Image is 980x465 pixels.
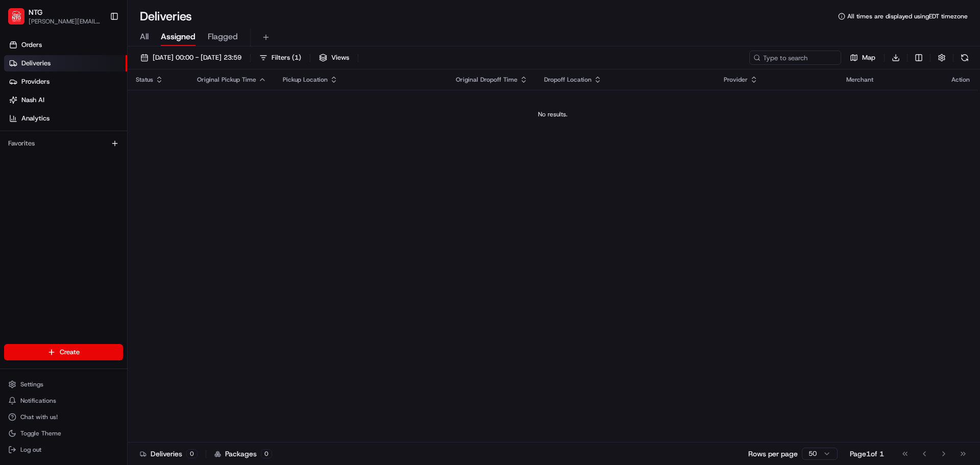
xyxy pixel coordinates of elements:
span: Original Dropoff Time [456,76,518,84]
span: Filters [272,53,301,62]
span: Nash AI [21,95,44,105]
button: Log out [4,443,123,457]
span: Analytics [21,114,50,123]
button: Settings [4,377,123,391]
button: [PERSON_NAME][EMAIL_ADDRESS][PERSON_NAME][DOMAIN_NAME] [29,17,102,26]
span: Views [331,53,349,62]
button: Refresh [958,51,972,65]
a: 📗Knowledge Base [6,144,82,162]
div: 0 [261,449,272,458]
span: Flagged [208,31,238,43]
span: Settings [20,380,43,388]
span: Merchant [846,76,873,84]
img: NTG [8,8,24,25]
span: All [140,31,149,43]
span: Dropoff Location [544,76,592,84]
button: Create [4,344,123,360]
button: NTGNTG[PERSON_NAME][EMAIL_ADDRESS][PERSON_NAME][DOMAIN_NAME] [4,4,106,29]
div: Page 1 of 1 [850,449,884,459]
button: NTG [29,7,42,17]
p: Rows per page [748,449,798,459]
button: Toggle Theme [4,426,123,440]
button: Start new chat [174,101,186,113]
span: Providers [21,77,50,86]
h1: Deliveries [140,8,192,25]
div: Deliveries [140,449,198,459]
a: Orders [4,37,127,53]
p: Welcome 👋 [10,41,186,57]
button: Notifications [4,394,123,408]
button: [DATE] 00:00 - [DATE] 23:59 [136,51,246,65]
div: 💻 [86,149,94,157]
span: ( 1 ) [292,53,301,62]
span: Pylon [102,173,124,181]
span: Notifications [20,397,56,405]
span: Map [862,53,875,62]
img: Nash [10,10,31,31]
input: Type to search [749,51,841,65]
button: Map [845,51,880,65]
span: Log out [20,446,41,454]
div: Action [951,76,970,84]
button: Views [314,51,354,65]
span: [DATE] 00:00 - [DATE] 23:59 [153,53,241,62]
div: No results. [132,110,974,118]
div: 📗 [10,149,18,157]
span: Knowledge Base [20,148,78,158]
span: Provider [724,76,748,84]
span: Deliveries [21,59,51,68]
a: Powered byPylon [72,173,124,181]
input: Clear [27,66,168,77]
button: Filters(1) [255,51,306,65]
a: Analytics [4,110,127,127]
span: API Documentation [96,148,164,158]
span: Create [60,348,80,357]
span: Original Pickup Time [197,76,256,84]
div: 0 [186,449,198,458]
div: Packages [214,449,272,459]
a: Deliveries [4,55,127,71]
span: Orders [21,40,42,50]
div: Start new chat [35,97,167,108]
span: Toggle Theme [20,429,61,437]
span: Status [136,76,153,84]
span: All times are displayed using EDT timezone [847,12,968,20]
span: Assigned [161,31,195,43]
div: We're available if you need us! [35,108,129,116]
a: 💻API Documentation [82,144,168,162]
a: Nash AI [4,92,127,108]
div: Favorites [4,135,123,152]
img: 1736555255976-a54dd68f-1ca7-489b-9aae-adbdc363a1c4 [10,97,29,116]
a: Providers [4,74,127,90]
span: Chat with us! [20,413,58,421]
button: Chat with us! [4,410,123,424]
span: Pickup Location [283,76,328,84]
